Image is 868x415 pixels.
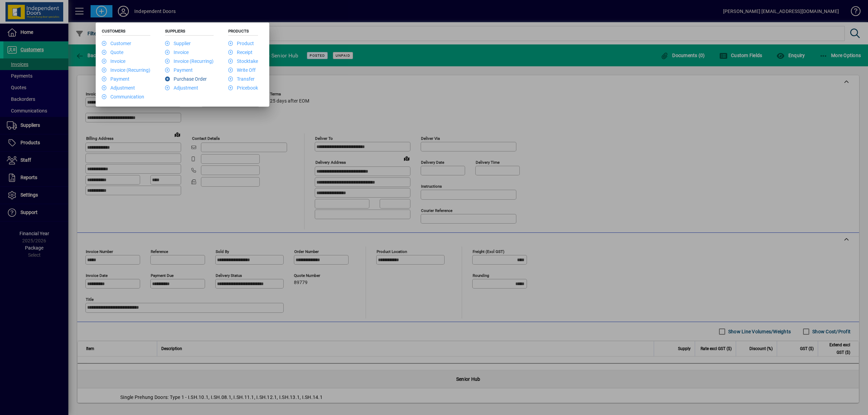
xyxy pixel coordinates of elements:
a: Supplier [165,41,191,46]
a: Invoice (Recurring) [165,58,214,64]
a: Customer [102,41,131,46]
a: Pricebook [228,85,258,91]
a: Invoice [102,58,125,64]
a: Adjustment [165,85,198,91]
a: Write Off [228,67,256,73]
a: Payment [165,67,193,73]
a: Transfer [228,76,255,82]
a: Adjustment [102,85,135,91]
h5: Customers [102,29,150,36]
h5: Suppliers [165,29,214,36]
a: Payment [102,76,130,82]
a: Purchase Order [165,76,207,82]
a: Communication [102,94,144,99]
a: Product [228,41,254,46]
a: Quote [102,50,123,55]
h5: Products [228,29,258,36]
a: Invoice (Recurring) [102,67,150,73]
a: Invoice [165,50,189,55]
a: Stocktake [228,58,258,64]
a: Receipt [228,50,253,55]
